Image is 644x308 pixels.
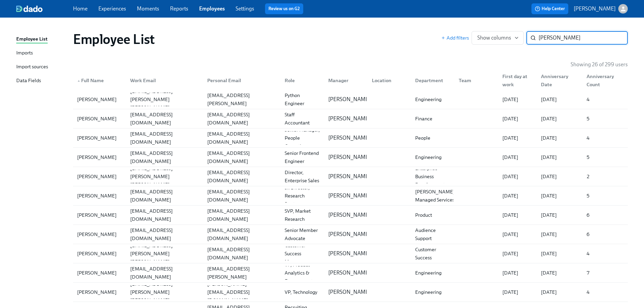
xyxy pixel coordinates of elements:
[326,76,366,85] div: Manager
[500,153,535,161] div: [DATE]
[584,250,626,258] div: 4
[205,207,279,223] div: [EMAIL_ADDRESS][DOMAIN_NAME]
[16,35,48,44] div: Employee List
[73,167,628,186] a: [PERSON_NAME][PERSON_NAME][EMAIL_ADDRESS][PERSON_NAME][PERSON_NAME][DOMAIN_NAME][EMAIL_ADDRESS][D...
[282,261,323,285] div: VP, Product Analytics & Engagement
[328,115,370,122] p: [PERSON_NAME]
[328,288,370,296] p: [PERSON_NAME]
[205,111,279,127] div: [EMAIL_ADDRESS][DOMAIN_NAME]
[127,149,202,165] div: [EMAIL_ADDRESS][DOMAIN_NAME]
[323,74,366,87] div: Manager
[538,95,581,103] div: [DATE]
[328,153,370,161] p: [PERSON_NAME]
[170,5,188,12] a: Reports
[328,192,370,199] p: [PERSON_NAME]
[205,245,279,262] div: [EMAIL_ADDRESS][DOMAIN_NAME]
[73,186,628,206] a: [PERSON_NAME][EMAIL_ADDRESS][DOMAIN_NAME][EMAIL_ADDRESS][DOMAIN_NAME]Sr. Director, Research Strat...
[500,172,535,181] div: [DATE]
[125,74,202,87] div: Work Email
[328,211,370,219] p: [PERSON_NAME]
[538,172,581,181] div: [DATE]
[205,280,279,304] div: [PERSON_NAME][EMAIL_ADDRESS][DOMAIN_NAME]
[73,128,628,148] a: [PERSON_NAME][EMAIL_ADDRESS][DOMAIN_NAME][EMAIL_ADDRESS][DOMAIN_NAME]Senior Manager, People Opera...
[127,226,202,242] div: [EMAIL_ADDRESS][DOMAIN_NAME]
[137,5,159,12] a: Moments
[282,168,323,185] div: Director, Enterprise Sales
[16,5,43,12] img: dado
[328,250,370,257] p: [PERSON_NAME]
[282,76,323,85] div: Role
[500,250,535,258] div: [DATE]
[500,192,535,200] div: [DATE]
[412,76,453,85] div: Department
[531,3,568,14] button: Help Center
[282,111,323,127] div: Staff Accountant
[205,76,279,85] div: Personal Email
[205,83,279,116] div: [PERSON_NAME][EMAIL_ADDRESS][PERSON_NAME][DOMAIN_NAME]
[16,5,73,12] a: dado
[500,211,535,219] div: [DATE]
[538,153,581,161] div: [DATE]
[584,269,626,277] div: 7
[538,192,581,200] div: [DATE]
[412,188,459,204] div: [PERSON_NAME], Managed Services
[127,76,202,85] div: Work Email
[73,244,628,263] a: [PERSON_NAME][PERSON_NAME][EMAIL_ADDRESS][PERSON_NAME][PERSON_NAME][DOMAIN_NAME][EMAIL_ADDRESS][D...
[282,226,323,242] div: Senior Member Advocate
[412,115,453,123] div: Finance
[535,74,581,87] div: Anniversary Date
[127,111,202,127] div: [EMAIL_ADDRESS][DOMAIN_NAME]
[472,31,524,45] button: Show columns
[265,3,303,14] button: Review us on G2
[456,76,497,85] div: Team
[538,230,581,238] div: [DATE]
[73,109,628,128] div: [PERSON_NAME][EMAIL_ADDRESS][DOMAIN_NAME][EMAIL_ADDRESS][DOMAIN_NAME]Staff Accountant[PERSON_NAME...
[412,153,453,161] div: Engineering
[441,34,469,41] span: Add filters
[412,245,453,262] div: Customer Success
[73,90,628,109] a: [PERSON_NAME][PERSON_NAME][EMAIL_ADDRESS][PERSON_NAME][PERSON_NAME][DOMAIN_NAME][PERSON_NAME][EMA...
[74,288,125,296] div: [PERSON_NAME]
[500,269,535,277] div: [DATE]
[127,207,202,223] div: [EMAIL_ADDRESS][DOMAIN_NAME]
[205,149,279,165] div: [EMAIL_ADDRESS][DOMAIN_NAME]
[282,149,323,165] div: Senior Frontend Engineer
[412,95,453,103] div: Engineering
[279,74,323,87] div: Role
[268,5,300,12] a: Review us on G2
[584,192,626,200] div: 5
[74,211,125,219] div: [PERSON_NAME]
[574,4,628,14] button: [PERSON_NAME]
[538,211,581,219] div: [DATE]
[412,164,453,189] div: Enterprise Business Development
[74,153,125,161] div: [PERSON_NAME]
[74,172,125,181] div: [PERSON_NAME]
[584,230,626,238] div: 6
[538,288,581,296] div: [DATE]
[127,265,202,281] div: [EMAIL_ADDRESS][DOMAIN_NAME]
[328,231,370,238] p: [PERSON_NAME]
[74,230,125,238] div: [PERSON_NAME]
[282,91,323,108] div: Python Engineer
[205,168,279,185] div: [EMAIL_ADDRESS][DOMAIN_NAME]
[412,269,453,277] div: Engineering
[74,269,125,277] div: [PERSON_NAME]
[16,49,68,57] a: Imports
[74,192,125,200] div: [PERSON_NAME]
[73,225,628,244] div: [PERSON_NAME][EMAIL_ADDRESS][DOMAIN_NAME][EMAIL_ADDRESS][DOMAIN_NAME]Senior Member Advocate[PERSO...
[369,76,410,85] div: Location
[73,225,628,244] a: [PERSON_NAME][EMAIL_ADDRESS][DOMAIN_NAME][EMAIL_ADDRESS][DOMAIN_NAME]Senior Member Advocate[PERSO...
[74,76,106,85] div: Full Name
[497,74,535,87] div: First day at work
[584,211,626,219] div: 6
[74,115,125,123] div: [PERSON_NAME]
[581,74,626,87] div: Anniversary Count
[73,148,628,167] a: [PERSON_NAME][EMAIL_ADDRESS][DOMAIN_NAME][EMAIL_ADDRESS][DOMAIN_NAME]Senior Frontend Engineer[PER...
[127,233,202,274] div: [PERSON_NAME][EMAIL_ADDRESS][PERSON_NAME][PERSON_NAME][DOMAIN_NAME]
[282,207,323,223] div: SVP, Market Research
[584,134,626,142] div: 4
[500,288,535,296] div: [DATE]
[412,211,453,219] div: Product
